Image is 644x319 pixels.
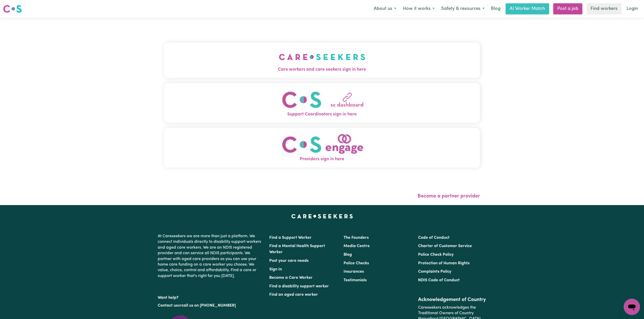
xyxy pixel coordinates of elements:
iframe: Button to launch messaging window [624,299,640,315]
a: Complaints Policy [418,270,451,274]
a: Police Checks [344,261,369,265]
a: Find a Support Worker [269,236,312,240]
p: At Careseekers we are more than just a platform. We connect individuals directly to disability su... [158,231,263,281]
a: Careseekers logo [3,3,22,15]
a: Testimonials [344,278,367,282]
button: Care workers and care seekers sign in here [164,43,480,78]
a: The Founders [344,236,369,240]
img: Careseekers logo [3,4,22,13]
a: Find a Mental Health Support Worker [269,244,325,254]
a: Post your care needs [269,259,309,263]
a: NDIS Code of Conduct [418,278,460,282]
h2: Acknowledgement of Country [418,297,486,303]
a: Find a disability support worker [269,284,329,288]
a: Protection of Human Rights [418,261,470,265]
a: Media Centre [344,244,370,248]
a: Code of Conduct [418,236,450,240]
a: call us on [PHONE_NUMBER] [182,304,236,308]
button: Safety & resources [438,4,488,14]
span: Care workers and care seekers sign in here [164,66,480,73]
a: Find an aged care worker [269,293,318,297]
p: Want help? [158,293,263,301]
a: Post a job [553,3,582,14]
a: Insurances [344,270,364,274]
a: Police Check Policy [418,253,454,257]
a: Blog [488,3,504,14]
a: Find workers [586,3,621,14]
p: or [158,301,263,310]
a: Blog [344,253,352,257]
a: Careseekers home page [291,214,353,218]
button: Providers sign in here [164,128,480,168]
a: Contact us [158,304,178,308]
a: AI Worker Match [506,3,549,14]
a: Sign In [269,267,282,271]
button: Support Coordinators sign in here [164,83,480,123]
span: Providers sign in here [164,156,480,163]
a: Login [623,3,641,14]
button: About us [370,4,400,14]
button: How it works [400,4,438,14]
a: Become a partner provider [418,194,480,199]
span: Support Coordinators sign in here [164,111,480,118]
a: Become a Care Worker [269,276,313,280]
a: Charter of Customer Service [418,244,472,248]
